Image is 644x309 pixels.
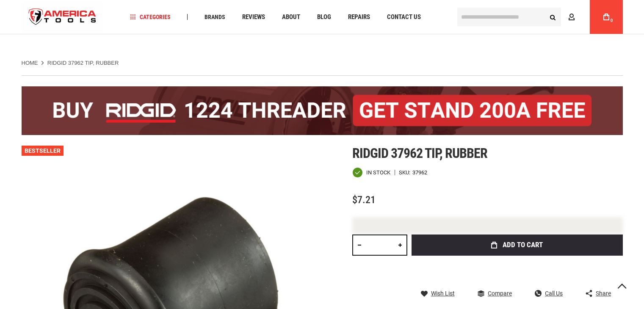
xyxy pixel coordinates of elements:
span: Wish List [431,290,455,296]
a: Compare [478,290,512,297]
span: In stock [366,170,390,175]
a: store logo [22,1,104,33]
span: 0 [611,18,613,23]
a: Call Us [535,290,563,297]
button: Add to Cart [412,235,623,256]
span: Compare [488,290,512,296]
span: Repairs [348,14,370,20]
span: Blog [317,14,331,20]
img: America Tools [22,1,104,33]
a: Repairs [344,11,374,23]
button: Search [545,9,561,25]
a: Reviews [238,11,269,23]
a: Blog [313,11,335,23]
a: About [278,11,304,23]
span: Contact Us [387,14,421,20]
span: Ridgid 37962 tip, rubber [352,145,488,161]
strong: RIDGID 37962 TIP, RUBBER [47,60,119,66]
span: Share [596,290,611,296]
a: Categories [126,11,174,23]
strong: SKU [399,170,412,175]
span: Brands [205,14,225,20]
a: Brands [201,11,229,23]
span: Call Us [545,290,563,296]
div: 37962 [412,170,427,175]
span: Categories [130,14,171,20]
span: $7.21 [352,194,376,206]
a: Contact Us [383,11,425,23]
span: Reviews [242,14,265,20]
span: Add to Cart [503,241,543,248]
img: BOGO: Buy the RIDGID® 1224 Threader (26092), get the 92467 200A Stand FREE! [22,86,623,135]
a: Home [22,59,38,67]
a: Wish List [421,290,455,297]
span: About [282,14,300,20]
div: Availability [352,167,390,178]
